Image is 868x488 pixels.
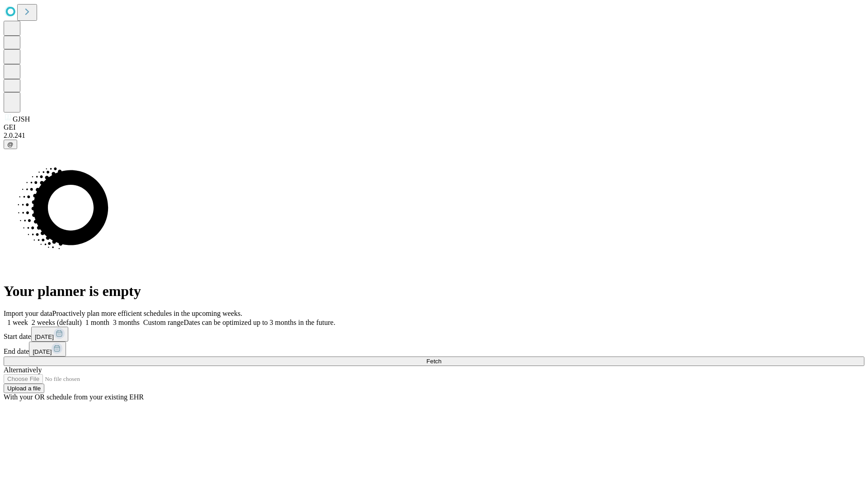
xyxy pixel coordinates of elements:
button: Fetch [4,357,864,366]
button: Upload a file [4,384,44,393]
span: GJSH [13,115,30,123]
span: [DATE] [35,333,54,340]
span: Custom range [143,319,184,326]
div: GEI [4,123,864,131]
span: 1 week [7,319,28,326]
span: Alternatively [4,366,42,374]
span: Import your data [4,310,52,317]
button: @ [4,140,17,149]
div: 2.0.241 [4,131,864,140]
h1: Your planner is empty [4,283,864,300]
span: 3 months [113,319,140,326]
span: 2 weeks (default) [32,319,82,326]
div: Start date [4,327,864,342]
span: Dates can be optimized up to 3 months in the future. [184,319,335,326]
span: @ [7,141,14,148]
div: End date [4,342,864,357]
button: [DATE] [29,342,66,357]
span: Proactively plan more efficient schedules in the upcoming weeks. [52,310,242,317]
span: 1 month [85,319,109,326]
span: Fetch [426,358,441,365]
span: [DATE] [33,348,52,355]
button: [DATE] [31,327,68,342]
span: With your OR schedule from your existing EHR [4,393,144,401]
